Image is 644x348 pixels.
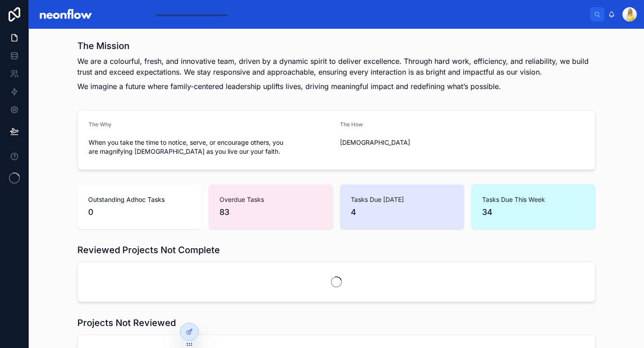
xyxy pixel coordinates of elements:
[77,81,595,92] p: We imagine a future where family-centered leadership uplifts lives, driving meaningful impact and...
[351,206,453,219] span: 4
[89,138,333,156] span: When you take the time to notice, serve, or encourage others, you are magnifying [DEMOGRAPHIC_DAT...
[482,206,585,219] span: 34
[102,13,590,16] div: scrollable content
[88,195,191,204] span: Outstanding Adhoc Tasks
[219,206,322,219] span: 83
[351,195,453,204] span: Tasks Due [DATE]
[482,195,585,204] span: Tasks Due This Week
[77,40,595,52] h1: The Mission
[89,121,112,128] span: The Why
[88,206,191,219] span: 0
[340,121,363,128] span: The How
[36,7,95,22] img: App logo
[340,138,584,147] span: [DEMOGRAPHIC_DATA]
[77,317,176,329] h1: Projects Not Reviewed
[219,195,322,204] span: Overdue Tasks
[77,56,595,77] p: We are a colourful, fresh, and innovative team, driven by a dynamic spirit to deliver excellence....
[77,244,220,256] h1: Reviewed Projects Not Complete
